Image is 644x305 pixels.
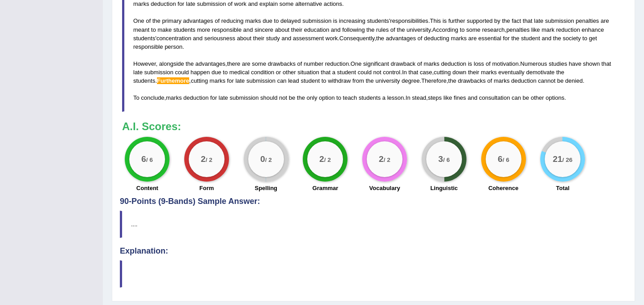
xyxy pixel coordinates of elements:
[553,35,561,42] span: the
[212,26,242,33] span: responsible
[421,77,446,84] span: Therefore
[351,60,362,67] span: One
[556,69,564,76] span: the
[448,77,456,84] span: the
[387,94,404,101] span: lesson
[324,0,342,7] span: actions
[193,35,203,42] span: and
[204,35,235,42] span: seriousness
[268,60,296,67] span: drawbacks
[390,26,395,33] span: of
[301,77,320,84] span: student
[339,35,375,42] span: Consequently
[468,94,478,101] span: and
[542,35,551,42] span: and
[487,77,492,84] span: of
[183,17,213,24] span: advantages
[479,94,510,101] span: consultation
[291,26,302,33] span: their
[498,154,503,164] big: 6
[482,26,505,33] span: research
[251,69,274,76] span: condition
[390,60,415,67] span: drawback
[146,17,151,24] span: of
[328,77,351,84] span: withdraw
[352,77,364,84] span: from
[503,35,509,42] span: for
[324,157,331,163] small: / 2
[569,60,581,67] span: have
[406,94,411,101] span: In
[512,17,521,24] span: fact
[556,184,569,192] label: Total
[289,94,295,101] span: be
[223,69,228,76] span: to
[602,60,611,67] span: that
[191,69,210,76] span: happen
[467,17,493,24] span: supported
[246,77,275,84] span: submission
[141,154,146,164] big: 6
[254,26,273,33] span: sincere
[195,60,225,67] span: advantages
[313,184,339,192] label: Grammar
[159,60,184,67] span: alongside
[502,157,509,163] small: / 6
[326,35,338,42] span: work
[157,60,159,67] span: Possible typo: you repeated a whitespace (did you mean: )
[297,60,302,67] span: of
[531,94,544,101] span: other
[212,69,221,76] span: due
[228,0,233,7] span: of
[229,94,258,101] span: submission
[133,69,143,76] span: late
[576,17,599,24] span: penalties
[266,35,280,42] span: study
[227,77,234,84] span: for
[432,26,458,33] span: According
[133,35,155,42] span: students
[402,69,407,76] span: In
[383,69,400,76] span: control
[157,26,172,33] span: make
[418,35,423,42] span: of
[468,35,477,42] span: are
[274,17,279,24] span: to
[280,0,294,7] span: some
[342,26,365,33] span: following
[407,26,431,33] span: university
[402,77,419,84] span: degree
[165,43,182,50] span: person
[556,26,580,33] span: reduction
[199,184,214,192] label: Form
[265,157,272,163] small: / 2
[151,0,176,7] span: deduction
[304,60,323,67] span: number
[136,184,158,192] label: Content
[523,94,529,101] span: be
[451,35,466,42] span: marks
[488,184,518,192] label: Coherence
[506,26,530,33] span: penalties
[542,26,555,33] span: mark
[288,77,299,84] span: lead
[281,35,291,42] span: and
[295,0,322,7] span: alternative
[304,26,329,33] span: education
[549,60,567,67] span: studies
[133,94,140,101] span: To
[460,26,465,33] span: to
[297,69,319,76] span: situation
[375,77,400,84] span: university
[526,69,555,76] span: demotivate
[337,69,356,76] span: student
[260,94,277,101] span: should
[468,69,479,76] span: their
[157,77,189,84] span: Possible spelling mistake found. (did you mean: Furthermore)
[453,69,466,76] span: down
[521,35,540,42] span: student
[420,69,432,76] span: case
[424,60,439,67] span: marks
[359,94,381,101] span: students
[191,77,208,84] span: cutting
